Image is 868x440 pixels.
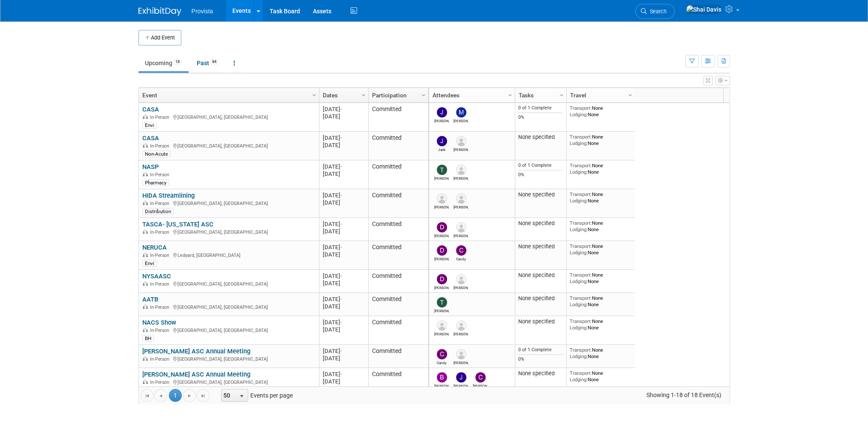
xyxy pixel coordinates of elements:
[144,392,150,399] span: Go to the first page
[454,175,469,181] div: Justyn Okoniewski
[456,245,466,256] img: Candy Price
[323,319,364,326] div: [DATE]
[150,172,172,178] span: In-Person
[570,163,592,169] span: Transport:
[570,191,631,204] div: None None
[150,304,172,310] span: In-Person
[143,281,148,286] img: In-Person Event
[454,256,469,261] div: Candy Price
[570,198,588,204] span: Lodging:
[558,92,565,99] span: Column Settings
[142,295,158,303] a: AATB
[456,274,466,284] img: Vince Gay
[340,371,342,377] span: -
[323,228,364,235] div: [DATE]
[434,118,449,123] div: Jeff Lawrence
[372,88,423,102] a: Participation
[142,378,315,386] div: [GEOGRAPHIC_DATA], [GEOGRAPHIC_DATA]
[570,220,631,232] div: None None
[437,107,447,118] img: Jeff Lawrence
[340,273,342,279] span: -
[456,222,466,232] img: Vince Gay
[340,163,342,170] span: -
[625,88,635,101] a: Column Settings
[157,392,164,399] span: Go to the previous page
[518,172,563,178] div: 0%
[340,135,342,141] span: -
[368,132,428,160] td: Committed
[142,280,315,287] div: [GEOGRAPHIC_DATA], [GEOGRAPHIC_DATA]
[570,243,631,256] div: None None
[323,303,364,310] div: [DATE]
[627,92,634,99] span: Column Settings
[437,320,447,331] img: Ashley Grossman
[454,331,469,336] div: Dean Dennerline
[434,175,449,181] div: Trisha Mitkus
[323,244,364,251] div: [DATE]
[142,347,250,355] a: [PERSON_NAME] ASC Annual Meeting
[437,297,447,307] img: Ted Vanzante
[454,232,469,238] div: Vince Gay
[142,355,315,362] div: [GEOGRAPHIC_DATA], [GEOGRAPHIC_DATA]
[142,251,315,259] div: Ledyard, [GEOGRAPHIC_DATA]
[570,134,592,140] span: Transport:
[183,389,196,402] a: Go to the next page
[192,8,213,15] span: Provista
[197,389,210,402] a: Go to the last page
[142,134,159,142] a: CASA
[518,272,563,279] div: None specified
[434,359,449,365] div: Candy Price
[360,92,367,99] span: Column Settings
[437,165,447,175] img: Trisha Mitkus
[368,270,428,293] td: Committed
[368,316,428,345] td: Committed
[647,8,667,15] span: Search
[570,250,588,256] span: Lodging:
[518,295,563,302] div: None specified
[635,4,675,19] a: Search
[323,326,364,333] div: [DATE]
[138,55,189,71] a: Upcoming18
[454,118,469,123] div: Mitchell Bowman
[142,335,154,342] div: BH
[190,55,225,71] a: Past84
[200,392,207,399] span: Go to the last page
[456,320,466,331] img: Dean Dennerline
[570,220,592,226] span: Transport:
[142,208,174,215] div: Distribution
[142,303,315,310] div: [GEOGRAPHIC_DATA], [GEOGRAPHIC_DATA]
[518,115,563,121] div: 0%
[454,146,469,152] div: Jennifer Geronaitis
[142,163,159,171] a: NASP
[210,389,301,402] span: Events per page
[570,353,588,359] span: Lodging:
[456,136,466,146] img: Jennifer Geronaitis
[570,140,588,146] span: Lodging:
[143,115,148,119] img: In-Person Event
[420,92,427,99] span: Column Settings
[686,5,722,14] img: Shai Davis
[323,295,364,303] div: [DATE]
[142,199,315,207] div: [GEOGRAPHIC_DATA], [GEOGRAPHIC_DATA]
[368,293,428,316] td: Committed
[150,356,172,362] span: In-Person
[150,380,172,385] span: In-Person
[323,142,364,149] div: [DATE]
[368,218,428,241] td: Committed
[323,170,364,178] div: [DATE]
[143,229,148,234] img: In-Person Event
[570,105,592,111] span: Transport:
[138,7,181,16] img: ExhibitDay
[434,331,449,336] div: Ashley Grossman
[437,274,447,284] img: Debbie Treat
[311,92,318,99] span: Column Settings
[570,243,592,249] span: Transport:
[437,349,447,359] img: Candy Price
[143,201,148,205] img: In-Person Event
[368,241,428,270] td: Committed
[456,165,466,175] img: Justyn Okoniewski
[323,113,364,120] div: [DATE]
[323,355,364,362] div: [DATE]
[434,383,449,388] div: Beth Chan
[323,280,364,287] div: [DATE]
